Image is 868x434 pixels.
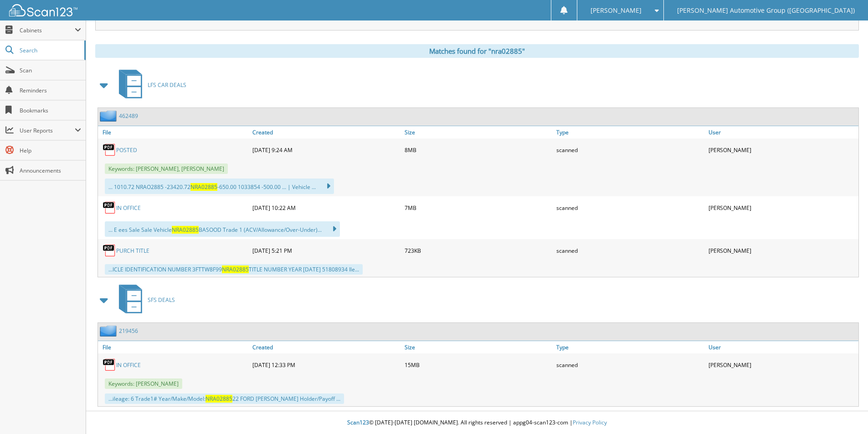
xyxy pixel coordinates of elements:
div: scanned [554,356,706,374]
a: Type [554,126,706,138]
span: User Reports [20,127,75,134]
img: PDF.png [103,358,116,372]
a: PURCH TITLE [116,247,149,255]
span: Search [20,46,80,54]
a: 462489 [119,112,138,120]
div: scanned [554,141,706,159]
a: Created [250,126,402,138]
span: Keywords: [PERSON_NAME], [PERSON_NAME] [105,163,228,174]
div: [PERSON_NAME] [706,199,858,217]
a: User [706,341,858,353]
span: NRA02885 [222,266,249,273]
div: Matches found for "nra02885" [95,44,859,58]
span: NRA02885 [172,226,199,234]
span: Keywords: [PERSON_NAME] [105,378,182,389]
a: Created [250,341,402,353]
span: NRA02885 [205,395,232,403]
div: 723KB [402,241,555,260]
img: folder2.png [100,325,119,337]
span: NRA02885 [190,183,217,191]
span: LFS CAR DEALS [148,81,186,89]
a: IN OFFICE [116,361,141,369]
a: User [706,126,858,138]
a: Type [554,341,706,353]
a: Privacy Policy [573,419,607,426]
div: ...ICLE IDENTIFICATION NUMBER 3FTTW8F99 TITLE NUMBER YEAR [DATE] 51808934 Ile... [105,264,363,275]
a: Size [402,126,555,138]
img: PDF.png [103,244,116,257]
div: 7MB [402,199,555,217]
span: [PERSON_NAME] Automotive Group ([GEOGRAPHIC_DATA]) [677,8,855,13]
div: [DATE] 9:24 AM [250,141,402,159]
span: Cabinets [20,26,75,34]
span: Help [20,147,81,154]
span: Scan123 [347,419,369,426]
iframe: Chat Widget [822,390,868,434]
div: © [DATE]-[DATE] [DOMAIN_NAME]. All rights reserved | appg04-scan123-com | [86,412,868,434]
div: [PERSON_NAME] [706,356,858,374]
a: File [98,341,250,353]
div: scanned [554,241,706,260]
a: POSTED [116,146,137,154]
img: PDF.png [103,201,116,214]
div: 15MB [402,356,555,374]
span: Scan [20,66,81,74]
a: File [98,126,250,138]
span: Reminders [20,87,81,94]
img: folder2.png [100,110,119,122]
div: ...ileage: 6 Trade1# Year/Make/Model: 22 FORD [PERSON_NAME] Holder/Payoff ... [105,393,344,404]
a: SFS DEALS [113,282,175,318]
div: [DATE] 12:33 PM [250,356,402,374]
div: [PERSON_NAME] [706,241,858,260]
span: Announcements [20,167,81,174]
div: 8MB [402,141,555,159]
div: scanned [554,199,706,217]
span: [PERSON_NAME] [591,8,642,13]
a: LFS CAR DEALS [113,67,186,103]
span: Bookmarks [20,107,81,114]
span: SFS DEALS [148,296,175,304]
img: scan123-logo-white.svg [9,4,77,16]
div: [DATE] 5:21 PM [250,241,402,260]
div: ... 1010.72 NRAO2885 -23420.72 -650.00 1033854 -500.00 ... | Vehicle ... [105,179,334,194]
div: [PERSON_NAME] [706,141,858,159]
a: 219456 [119,327,138,335]
a: Size [402,341,555,353]
div: [DATE] 10:22 AM [250,199,402,217]
a: IN OFFICE [116,204,141,212]
img: PDF.png [103,143,116,157]
div: ... E ees Sale Sale Vehicle BASOOD Trade 1 (ACV/Allowance/Over-Under)... [105,221,340,237]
